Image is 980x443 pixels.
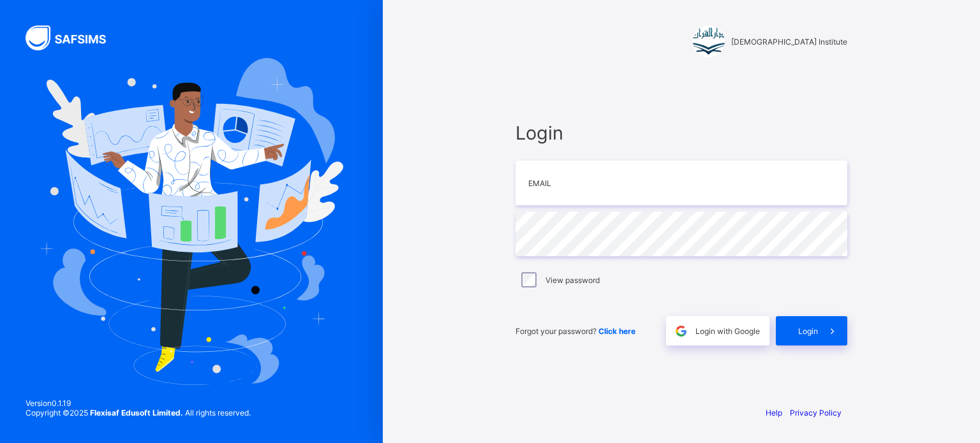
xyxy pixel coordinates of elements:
[766,408,782,418] a: Help
[516,122,847,144] span: Login
[798,326,818,336] span: Login
[516,326,635,336] span: Forgot your password?
[674,324,688,338] img: google.396cfc9801f0270233282035f929180a.svg
[546,275,600,285] label: View password
[695,326,760,336] span: Login with Google
[26,408,251,418] span: Copyright © 2025 All rights reserved.
[26,25,121,50] img: SAFSIMS Logo
[26,398,251,408] span: Version 0.1.19
[598,326,635,336] a: Click here
[90,408,183,418] strong: Flexisaf Edusoft Limited.
[790,408,842,418] a: Privacy Policy
[731,37,847,47] span: [DEMOGRAPHIC_DATA] Institute
[40,58,343,384] img: Hero Image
